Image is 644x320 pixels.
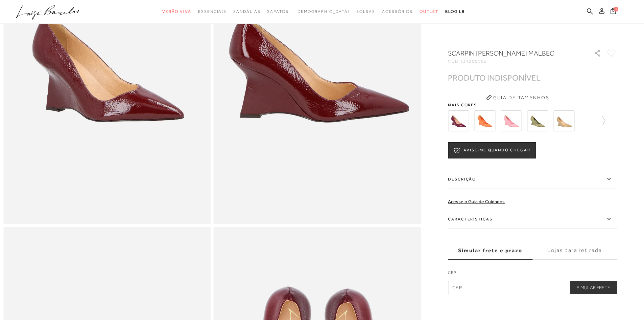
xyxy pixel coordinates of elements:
label: Características [448,209,617,229]
a: noSubCategoriesText [420,5,438,18]
span: 5 [614,7,618,12]
input: CEP [448,281,617,294]
a: noSubCategoriesText [198,5,226,18]
span: 134200105 [460,59,487,64]
button: 5 [609,7,618,17]
img: SCARPIN ANABELA EM COURO VERDE OLIVA [527,110,548,131]
label: Simular frete e prazo [448,241,532,260]
button: AVISE-ME QUANDO CHEGAR [448,142,536,158]
a: noSubCategoriesText [382,5,413,18]
span: BLOG LB [445,9,465,14]
span: Outlet [420,9,438,14]
span: Mais cores [448,103,617,107]
span: [DEMOGRAPHIC_DATA] [295,9,350,14]
span: Verão Viva [162,9,191,14]
div: PRODUTO INDISPONÍVEL [448,74,541,81]
div: CÓD: [448,59,583,63]
a: noSubCategoriesText [267,5,288,18]
img: SCARPIN ANABELA EM COURO VERNIZ BEGE ARGILA [553,110,574,131]
span: Acessórios [382,9,413,14]
a: Acesse o Guia de Cuidados [448,199,505,204]
a: BLOG LB [445,5,465,18]
label: Lojas para retirada [532,241,617,260]
span: Essenciais [198,9,226,14]
a: noSubCategoriesText [356,5,375,18]
label: Descrição [448,169,617,189]
img: SCARPIN ANABELA EM COURO ROSA CEREJEIRA [501,110,522,131]
img: SCARPIN ANABELA EM COURO VERNIZ MARSALA [448,110,469,131]
span: Sapatos [267,9,288,14]
h1: SCARPIN [PERSON_NAME] MALBEC [448,48,575,58]
img: SCARPIN ANABELA EM COURO LARANJA SUNSET [474,110,495,131]
a: noSubCategoriesText [162,5,191,18]
label: CEP [448,270,617,279]
button: Guia de Tamanhos [484,92,551,103]
a: noSubCategoriesText [295,5,350,18]
button: Simular Frete [570,281,617,294]
a: noSubCategoriesText [233,5,260,18]
span: Bolsas [356,9,375,14]
span: Sandálias [233,9,260,14]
